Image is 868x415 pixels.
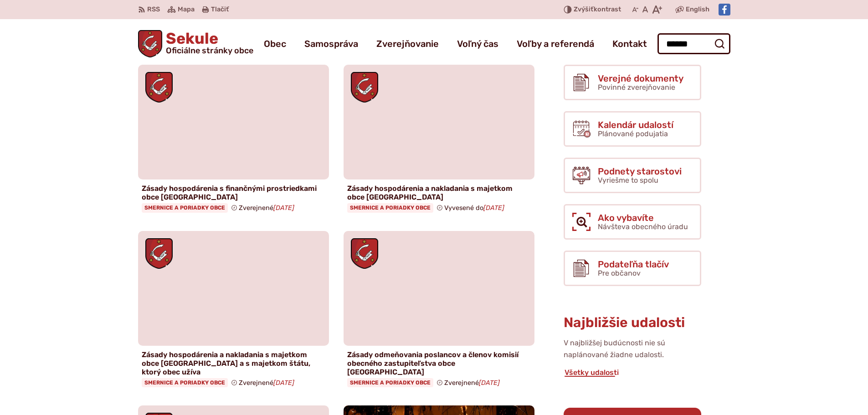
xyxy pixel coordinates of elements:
p: V najbližšej budúcnosti nie sú naplánované žiadne udalosti. [564,337,701,361]
span: kontrast [574,6,621,14]
span: Plánované podujatia [598,129,668,138]
span: Návšteva obecného úradu [598,222,688,231]
span: Smernice a poriadky obce [142,203,228,212]
a: Zásady odmeňovania poslancov a členov komisií obecného zastupiteľstva obce [GEOGRAPHIC_DATA] Smer... [344,231,534,391]
a: Podnety starostovi Vyriešme to spolu [564,158,701,193]
span: Smernice a poriadky obce [142,378,228,387]
span: Ako vybavíte [598,213,688,223]
em: [DATE] [479,379,500,387]
img: Prejsť na domovskú stránku [138,30,163,57]
span: Verejné dokumenty [598,73,683,83]
h4: Zásady hospodárenia a nakladania s majetkom obce [GEOGRAPHIC_DATA] a s majetkom štátu, ktorý obec... [142,350,325,377]
a: Samospráva [304,31,358,56]
span: Zverejnené [239,204,294,212]
span: Sekule [162,31,253,55]
h4: Zásady odmeňovania poslancov a členov komisií obecného zastupiteľstva obce [GEOGRAPHIC_DATA] [347,350,531,377]
span: English [686,4,709,15]
span: Povinné zverejňovanie [598,83,675,92]
a: Kontakt [612,31,647,56]
span: Zvýšiť [574,5,594,13]
span: Podnety starostovi [598,166,682,176]
span: Zverejnené [239,379,294,387]
h4: Zásady hospodárenia a nakladania s majetkom obce [GEOGRAPHIC_DATA] [347,184,531,201]
h3: Najbližšie udalosti [564,315,701,330]
a: Zverejňovanie [376,31,439,56]
span: Vyriešme to spolu [598,176,658,184]
a: English [684,4,711,15]
span: Podateľňa tlačív [598,259,669,269]
a: Logo Sekule, prejsť na domovskú stránku. [138,30,254,57]
span: Tlačiť [211,6,229,14]
a: Obec [264,31,286,56]
span: Pre občanov [598,269,641,277]
span: RSS [147,4,160,15]
a: Voľný čas [457,31,498,56]
a: Všetky udalosti [564,368,620,377]
img: Prejsť na Facebook stránku [719,4,730,15]
span: Kalendár udalostí [598,120,673,130]
span: Smernice a poriadky obce [347,203,433,212]
em: [DATE] [273,204,294,212]
a: Verejné dokumenty Povinné zverejňovanie [564,65,701,100]
em: [DATE] [483,204,504,212]
span: Zverejnené [444,379,500,387]
a: Kalendár udalostí Plánované podujatia [564,111,701,147]
a: Zásady hospodárenia a nakladania s majetkom obce [GEOGRAPHIC_DATA] Smernice a poriadky obce Vyves... [344,65,534,216]
a: Voľby a referendá [517,31,594,56]
a: Zásady hospodárenia s finančnými prostriedkami obce [GEOGRAPHIC_DATA] Smernice a poriadky obce Zv... [138,65,329,216]
span: Vyvesené do [444,204,504,212]
a: Ako vybavíte Návšteva obecného úradu [564,204,701,240]
span: Mapa [178,4,195,15]
em: [DATE] [273,379,294,387]
span: Smernice a poriadky obce [347,378,433,387]
h4: Zásady hospodárenia s finančnými prostriedkami obce [GEOGRAPHIC_DATA] [142,184,325,201]
a: Zásady hospodárenia a nakladania s majetkom obce [GEOGRAPHIC_DATA] a s majetkom štátu, ktorý obec... [138,231,329,391]
span: Oficiálne stránky obce [166,46,253,55]
a: Podateľňa tlačív Pre občanov [564,251,701,286]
